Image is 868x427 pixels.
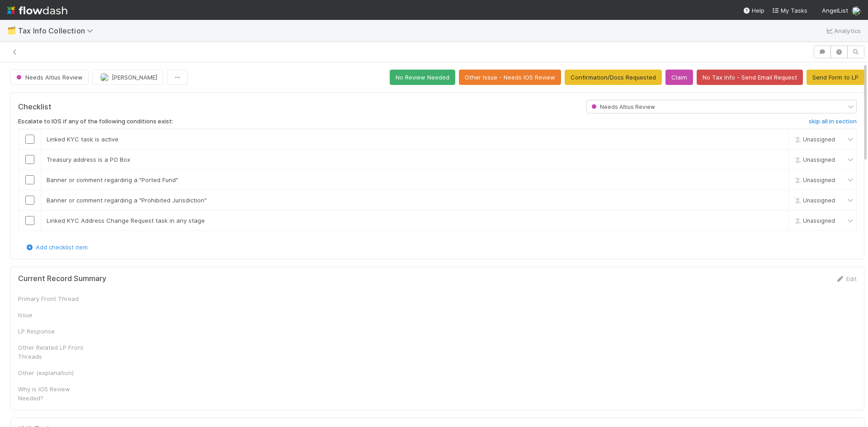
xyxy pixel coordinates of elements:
span: Unassigned [792,136,835,143]
button: Other Issue - Needs IOS Review [459,70,561,85]
span: Banner or comment regarding a "Prohibited Jurisdiction" [47,197,207,204]
a: skip all in section [809,118,857,129]
span: Needs Altius Review [590,103,655,110]
span: Banner or comment regarding a "Ported Fund" [47,176,178,183]
span: AngelList [822,7,848,14]
div: Other Related LP Front Threads [18,343,86,361]
h5: Checklist [18,103,52,112]
button: No Review Needed [390,70,455,85]
img: avatar_0c8687a4-28be-40e9-aba5-f69283dcd0e7.png [852,6,861,15]
button: Claim [665,70,693,85]
div: Other (explanation) [18,368,86,377]
h6: Escalate to IOS if any of the following conditions exist: [18,118,173,125]
span: Linked KYC Address Change Request task in any stage [47,217,205,224]
span: 🗂️ [7,27,16,34]
span: Unassigned [792,177,835,183]
img: logo-inverted-e16ddd16eac7371096b0.svg [7,3,67,18]
div: Primary Front Thread [18,294,86,303]
div: Help [743,6,764,15]
span: Treasury address is a PO Box [47,156,130,163]
h6: skip all in section [809,118,857,125]
span: Unassigned [792,156,835,163]
div: Why is IOS Review Needed? [18,385,86,403]
a: Analytics [825,25,861,36]
a: Add checklist item [25,244,88,251]
div: LP Response [18,327,86,336]
span: Unassigned [792,217,835,224]
button: Send Form to LP [807,70,864,85]
span: Tax Info Collection [18,26,98,35]
span: Unassigned [792,197,835,204]
span: My Tasks [772,7,807,14]
span: [PERSON_NAME] [112,74,157,81]
a: Edit [835,275,857,282]
button: Confirmation/Docs Requested [565,70,662,85]
span: Needs Altius Review [14,74,83,81]
button: No Tax Info - Send Email Request [697,70,803,85]
div: Issue [18,310,86,319]
img: avatar_0c8687a4-28be-40e9-aba5-f69283dcd0e7.png [100,73,109,82]
button: Needs Altius Review [10,70,89,85]
span: Linked KYC task is active [47,136,118,143]
a: My Tasks [772,6,807,15]
button: [PERSON_NAME] [92,70,163,85]
h5: Current Record Summary [18,274,106,283]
